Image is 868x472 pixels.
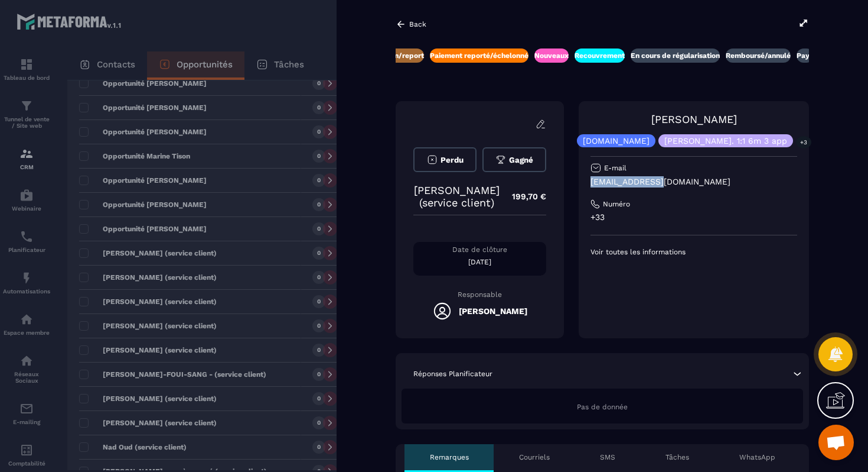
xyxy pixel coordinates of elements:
[631,51,720,60] p: En cours de régularisation
[818,425,854,460] a: Ouvrir le chat
[739,452,775,462] p: WhatsApp
[590,247,797,257] p: Voir toutes les informations
[590,212,797,223] p: +33
[534,51,569,60] p: Nouveaux
[583,137,650,145] p: [DOMAIN_NAME]
[796,136,811,148] p: +3
[413,245,546,254] p: Date de clôture
[519,452,550,462] p: Courriels
[430,51,528,60] p: Paiement reporté/échelonné
[440,156,464,164] span: Perdu
[509,156,533,164] span: Gagné
[500,185,546,208] p: 199,70 €
[482,147,546,172] button: Gagné
[726,51,791,60] p: Remboursé/annulé
[413,184,500,209] p: [PERSON_NAME] (service client)
[409,20,426,28] p: Back
[590,176,797,187] p: [EMAIL_ADDRESS][DOMAIN_NAME]
[600,452,615,462] p: SMS
[413,369,492,379] p: Réponses Planificateur
[413,147,477,172] button: Perdu
[665,452,689,462] p: Tâches
[575,51,625,60] p: Recouvrement
[603,199,630,209] p: Numéro
[413,257,546,267] p: [DATE]
[604,163,626,173] p: E-mail
[459,306,527,316] h5: [PERSON_NAME]
[430,452,469,462] p: Remarques
[651,113,737,125] a: [PERSON_NAME]
[577,403,628,411] span: Pas de donnée
[413,290,546,299] p: Responsable
[797,51,814,60] p: Payé
[664,137,787,145] p: [PERSON_NAME]. 1:1 6m 3 app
